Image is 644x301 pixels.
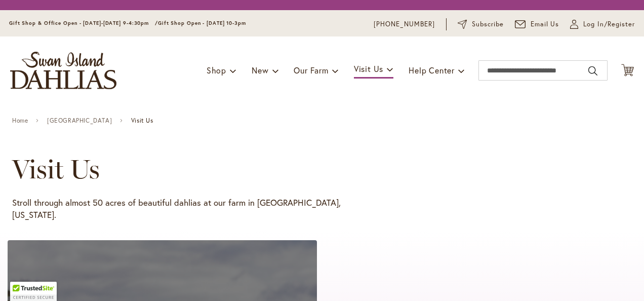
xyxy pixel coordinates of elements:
span: Our Farm [294,65,328,76]
span: Shop [207,65,226,76]
span: Help Center [409,65,455,76]
span: New [252,65,268,76]
span: Visit Us [131,117,153,124]
span: Gift Shop & Office Open - [DATE]-[DATE] 9-4:30pm / [9,20,158,26]
span: Email Us [531,19,559,29]
p: Stroll through almost 50 acres of beautiful dahlias at our farm in [GEOGRAPHIC_DATA], [US_STATE]. [12,197,341,221]
div: TrustedSite Certified [10,282,57,301]
a: Subscribe [458,19,504,29]
span: Log In/Register [583,19,635,29]
a: Email Us [515,19,559,29]
a: [PHONE_NUMBER] [374,19,435,29]
h1: Visit Us [12,154,602,184]
span: Gift Shop Open - [DATE] 10-3pm [158,20,246,26]
a: Log In/Register [570,19,635,29]
span: Visit Us [354,63,383,74]
span: Subscribe [472,19,504,29]
a: store logo [10,52,116,89]
a: Home [12,117,28,124]
a: [GEOGRAPHIC_DATA] [47,117,112,124]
